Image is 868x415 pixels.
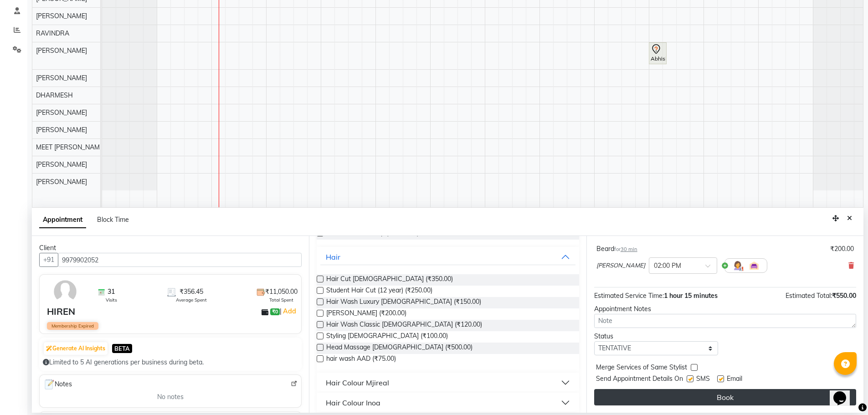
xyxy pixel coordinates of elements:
small: for [614,246,637,252]
span: Send Appointment Details On [596,374,683,385]
div: Beard [596,244,637,254]
div: Limited to 5 AI generations per business during beta. [43,358,298,367]
span: Total Spent [269,297,293,303]
img: avatar [52,278,78,305]
button: Hair Colour Inoa [320,395,575,411]
div: Hair Colour Inoa [326,397,380,408]
div: Client [39,243,302,253]
div: Appointment Notes [594,304,856,314]
span: Hair Wash Luxury [DEMOGRAPHIC_DATA] (₹150.00) [326,297,481,308]
a: Add [282,306,298,317]
div: ₹200.00 [830,244,854,254]
div: HIREN [47,305,75,318]
span: [PERSON_NAME] [36,126,87,134]
span: [PERSON_NAME] [36,12,87,20]
span: Visits [106,297,117,303]
span: [PERSON_NAME] (₹200.00) [326,308,406,320]
span: Hair Cut [DEMOGRAPHIC_DATA] (₹350.00) [326,274,453,286]
button: Generate AI Insights [44,342,108,355]
div: Status [594,332,719,341]
span: RAVINDRA [36,29,69,37]
iframe: chat widget [830,379,859,406]
span: Styling [DEMOGRAPHIC_DATA] (₹100.00) [326,331,448,343]
span: | [280,306,298,317]
span: Merge Services of Same Stylist [596,363,687,374]
span: Head Massage [DEMOGRAPHIC_DATA] (₹500.00) [326,343,473,354]
span: Estimated Service Time: [594,292,664,300]
span: ₹550.00 [832,292,856,300]
span: ₹0 [270,308,280,316]
span: ₹11,050.00 [265,287,298,297]
span: BETA [112,344,132,353]
div: Abhishek, TK01, 06:00 PM-06:20 PM, Threding (Eyebrow/Uperlips/ Chain/Neck/FoeHead/Jawline/SideLock) [650,44,666,63]
span: [PERSON_NAME] [36,178,87,186]
span: Block Time [97,215,129,224]
span: 31 [108,287,115,297]
span: [PERSON_NAME] [36,108,87,117]
span: MEET [PERSON_NAME] [36,143,105,151]
span: 1 hour 15 minutes [664,292,718,300]
div: Hair Colour Mjireal [326,377,389,388]
span: Appointment [39,212,86,228]
button: Book [594,389,856,405]
span: SMS [696,374,710,385]
input: Search by Name/Mobile/Email/Code [58,253,302,267]
button: Hair Colour Mjireal [320,374,575,391]
button: Hair [320,249,575,265]
span: Estimated Total: [786,292,832,300]
div: Hair [326,251,340,262]
span: Notes [43,379,72,390]
span: [PERSON_NAME] [36,74,87,82]
span: 30 min [621,246,637,252]
span: ₹356.45 [180,287,203,297]
button: Close [843,211,856,225]
img: Interior.png [749,260,760,271]
span: No notes [157,392,184,402]
span: Hair Wash Classic [DEMOGRAPHIC_DATA] (₹120.00) [326,320,482,331]
span: [PERSON_NAME] [36,46,87,55]
span: [PERSON_NAME] [596,261,645,270]
span: Email [727,374,742,385]
span: hair wash AAD (₹75.00) [326,354,396,365]
span: Student Hair Cut (12 year) (₹250.00) [326,286,432,297]
img: Hairdresser.png [732,260,743,271]
span: Average Spent [176,297,207,303]
button: +91 [39,253,58,267]
span: Membership Expired [47,322,98,330]
span: [PERSON_NAME] [36,160,87,169]
span: DHARMESH [36,91,73,99]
